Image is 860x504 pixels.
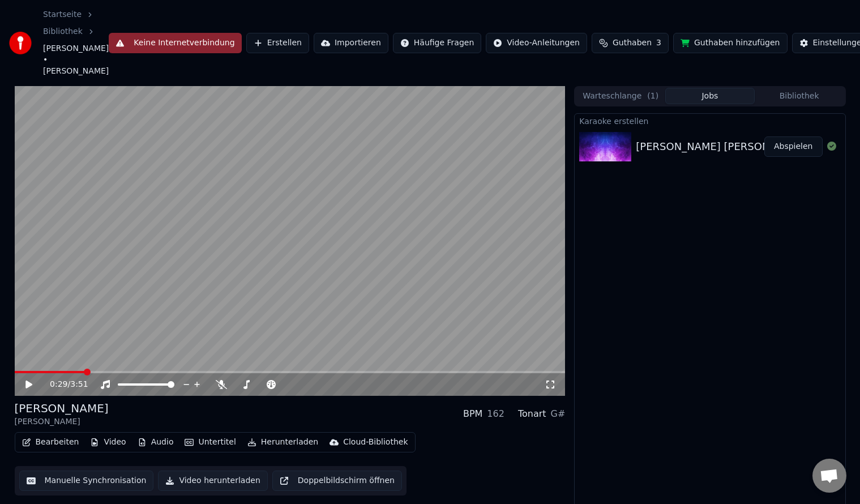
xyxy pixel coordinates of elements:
img: youka [9,32,32,54]
div: [PERSON_NAME] [15,400,109,416]
button: Video [85,434,130,450]
button: Erstellen [246,33,309,53]
a: Chat öffnen [812,459,846,493]
span: 0:29 [50,379,67,390]
span: Guthaben [613,37,652,49]
button: Keine Internetverbindung [109,33,241,53]
a: Bibliothek [43,26,83,37]
button: Warteschlange [576,88,665,104]
button: Doppelbildschirm öffnen [272,471,402,491]
button: Untertitel [180,434,240,450]
button: Bibliothek [755,88,844,104]
div: 162 [487,407,504,421]
button: Audio [133,434,178,450]
button: Guthaben hinzufügen [673,33,788,53]
button: Video herunterladen [158,471,267,491]
button: Bearbeiten [18,434,84,450]
button: Guthaben3 [592,33,669,53]
div: / [50,379,77,390]
nav: breadcrumb [43,9,109,77]
button: Häufige Fragen [393,33,482,53]
button: Abspielen [764,136,823,157]
span: 3 [656,37,661,49]
div: [PERSON_NAME] [15,416,109,428]
div: G# [551,407,566,421]
button: Video-Anleitungen [486,33,587,53]
span: 3:51 [70,379,88,390]
span: [PERSON_NAME] • [PERSON_NAME] [43,43,109,77]
button: Importieren [314,33,388,53]
span: ( 1 ) [647,91,658,102]
button: Herunterladen [243,434,323,450]
button: Jobs [665,88,755,104]
div: BPM [463,407,482,421]
div: [PERSON_NAME] [PERSON_NAME] [636,139,808,155]
button: Manuelle Synchronisation [19,471,154,491]
a: Startseite [43,9,82,20]
div: Tonart [518,407,546,421]
div: Cloud-Bibliothek [343,437,408,448]
div: Karaoke erstellen [575,114,845,127]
